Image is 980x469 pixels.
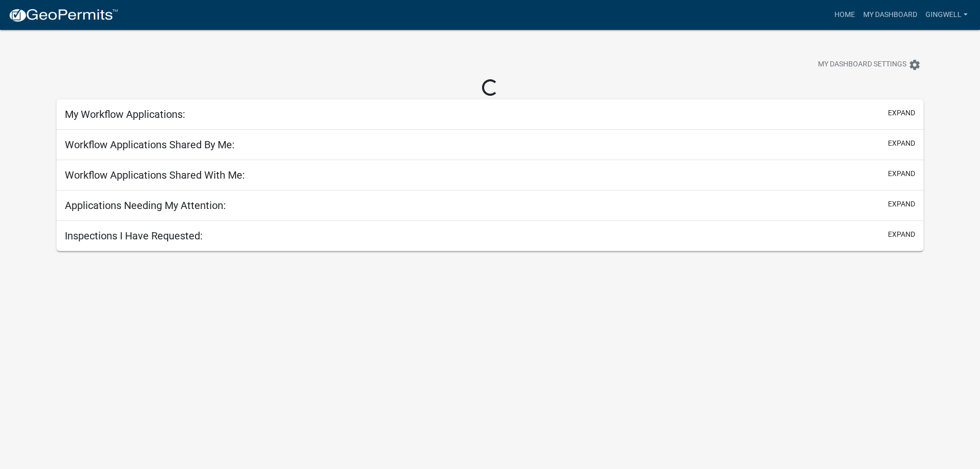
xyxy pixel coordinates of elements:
a: My Dashboard [859,5,921,25]
button: expand [888,168,915,179]
button: expand [888,108,915,118]
h5: Inspections I Have Requested: [65,230,203,242]
h5: Workflow Applications Shared With Me: [65,169,245,181]
button: expand [888,199,915,210]
span: My Dashboard Settings [818,59,906,71]
button: My Dashboard Settingssettings [810,55,929,75]
a: Home [830,5,859,25]
h5: Applications Needing My Attention: [65,199,226,212]
i: settings [908,59,921,71]
button: expand [888,138,915,149]
h5: Workflow Applications Shared By Me: [65,138,235,151]
h5: My Workflow Applications: [65,108,185,120]
a: gingwell [921,5,972,25]
button: expand [888,229,915,240]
